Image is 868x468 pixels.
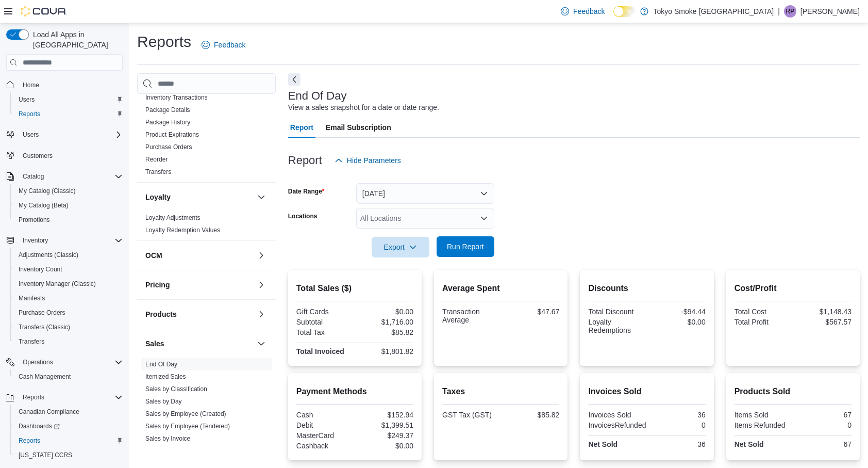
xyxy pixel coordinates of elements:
span: Itemized Sales [145,373,186,381]
h2: Taxes [442,385,559,398]
a: My Catalog (Beta) [14,199,73,212]
span: Report [290,117,313,138]
span: Reports [14,108,123,120]
a: Users [14,93,39,106]
span: Dashboards [14,420,123,432]
a: Inventory Transactions [145,94,208,101]
button: My Catalog (Beta) [10,198,127,213]
button: Reports [10,107,127,121]
span: Users [14,93,123,106]
span: Dashboards [19,422,60,430]
span: My Catalog (Classic) [19,187,76,195]
span: Reports [19,110,40,118]
button: Inventory [2,233,127,248]
div: 67 [795,440,852,448]
div: $1,801.82 [357,347,413,356]
div: Loyalty [137,212,276,240]
span: Users [19,128,123,141]
a: Dashboards [14,420,64,432]
div: Invoices Sold [588,411,645,419]
span: My Catalog (Beta) [14,199,123,212]
div: Cashback [296,442,353,450]
span: Feedback [573,6,605,17]
span: Inventory Manager (Classic) [19,280,96,288]
button: Operations [19,356,57,368]
div: Inventory [137,29,276,182]
span: Product Expirations [145,131,199,139]
span: End Of Day [145,360,177,368]
div: $1,148.43 [795,308,852,316]
span: Promotions [19,216,50,224]
a: Feedback [197,35,249,55]
button: Hide Parameters [330,150,405,171]
a: Customers [19,150,57,162]
a: Sales by Employee (Created) [145,410,226,417]
a: [US_STATE] CCRS [14,449,76,461]
img: Cova [21,6,67,17]
button: Manifests [10,291,127,305]
span: Run Report [447,241,484,252]
span: Manifests [14,292,123,304]
a: Transfers (Classic) [14,321,74,333]
span: Transfers [14,335,123,348]
span: Canadian Compliance [19,408,79,416]
button: Export [372,237,429,257]
h1: Reports [137,31,191,52]
span: Reorder [145,155,168,164]
span: Inventory Transactions [145,93,208,102]
span: Promotions [14,214,123,226]
span: Purchase Orders [14,306,123,319]
div: Cash [296,411,353,419]
div: Gift Cards [296,308,353,316]
a: Sales by Employee (Tendered) [145,423,230,430]
span: Manifests [19,294,45,302]
div: Items Sold [735,411,791,419]
a: Package Details [145,106,190,114]
div: $0.00 [357,308,413,316]
p: Tokyo Smoke [GEOGRAPHIC_DATA] [654,5,774,18]
button: Loyalty [145,192,253,202]
h3: Products [145,309,177,319]
span: Inventory [19,234,123,247]
div: Debit [296,421,353,429]
h2: Average Spent [442,282,559,295]
button: Users [2,127,127,142]
h2: Invoices Sold [588,385,705,398]
span: Inventory [23,236,48,245]
div: Total Discount [588,308,645,316]
button: Products [255,308,268,320]
div: Total Profit [735,318,791,326]
span: Sales by Invoice [145,434,190,443]
div: Total Tax [296,328,353,336]
a: Inventory Manager (Classic) [14,278,100,290]
span: Inventory Count [14,263,123,276]
a: Package History [145,119,190,126]
span: Reports [23,393,44,401]
span: Operations [19,356,123,368]
span: Catalog [19,170,123,183]
button: [DATE] [356,183,494,204]
span: Purchase Orders [145,143,192,151]
div: Total Cost [735,308,791,316]
button: Inventory Count [10,262,127,277]
div: $85.82 [357,328,413,336]
a: Reports [14,434,44,447]
a: Purchase Orders [14,306,70,319]
a: Adjustments (Classic) [14,249,82,261]
span: Reports [19,391,123,404]
a: Purchase Orders [145,143,192,151]
a: Home [19,79,43,91]
span: Adjustments (Classic) [14,249,123,261]
span: Export [378,237,423,257]
div: Subtotal [296,318,353,326]
span: [US_STATE] CCRS [19,451,72,459]
button: OCM [145,250,253,261]
div: Ruchit Patel [784,5,796,18]
div: 0 [650,421,705,429]
a: Transfers [14,335,48,348]
div: 36 [649,440,706,448]
span: Loyalty Adjustments [145,214,201,222]
span: Loyalty Redemption Values [145,226,220,234]
div: $0.00 [649,318,706,326]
